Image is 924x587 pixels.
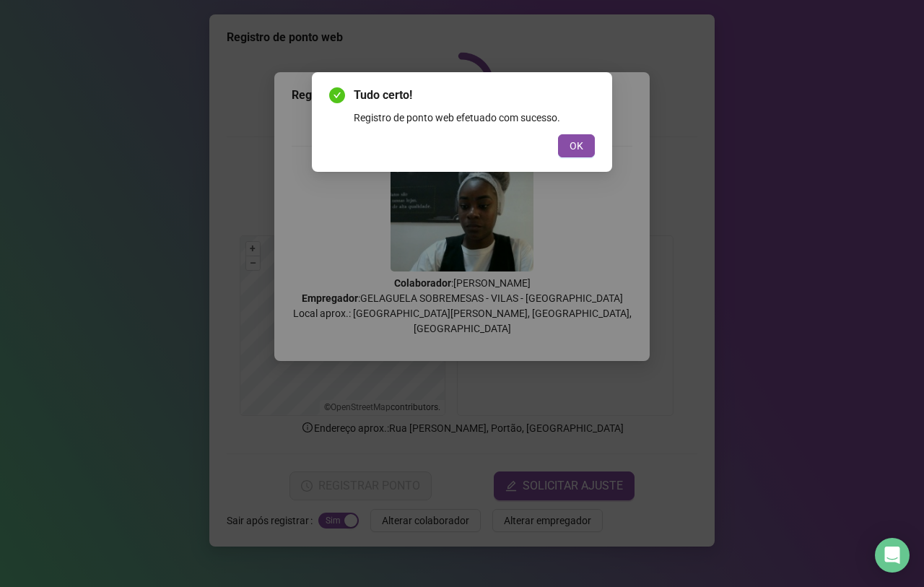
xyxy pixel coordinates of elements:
[570,138,583,154] span: OK
[354,87,595,104] span: Tudo certo!
[329,87,345,103] span: check-circle
[354,110,595,126] div: Registro de ponto web efetuado com sucesso.
[875,538,910,573] div: Open Intercom Messenger
[558,134,595,157] button: OK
